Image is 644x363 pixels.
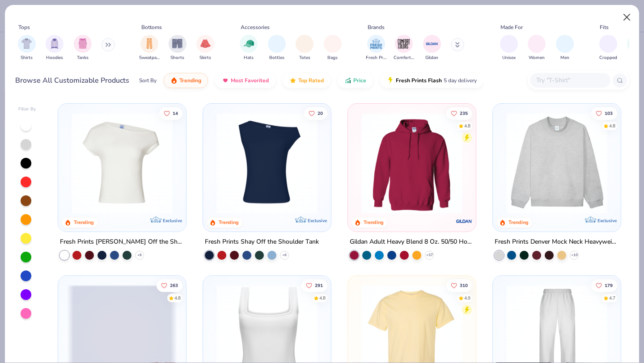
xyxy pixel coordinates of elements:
span: Sweatpants [139,55,160,61]
img: a164e800-7022-4571-a324-30c76f641635 [466,113,576,214]
div: filter for Tanks [74,35,92,61]
span: Price [353,77,366,84]
div: filter for Bags [324,35,342,61]
button: filter button [18,35,36,61]
button: Like [157,279,183,291]
button: filter button [324,35,342,61]
span: 14 [173,111,178,115]
div: Browse All Customizable Products [15,75,129,86]
span: 235 [460,111,468,115]
span: Most Favorited [231,77,269,84]
div: Brands [368,23,385,31]
span: Shirts [21,55,33,61]
button: Price [338,73,373,88]
span: 20 [318,111,323,115]
img: Comfort Colors Image [397,37,411,51]
img: Cropped Image [603,38,613,49]
span: Exclusive [597,218,616,224]
button: filter button [556,35,574,61]
div: Bottoms [141,23,162,31]
button: Most Favorited [215,73,275,88]
button: filter button [74,35,92,61]
div: 4.8 [609,122,615,129]
span: Comfort Colors [394,55,414,61]
div: filter for Bottles [268,35,286,61]
div: Gildan Adult Heavy Blend 8 Oz. 50/50 Hooded Sweatshirt [350,236,474,248]
button: filter button [196,35,214,61]
button: filter button [599,35,617,61]
img: Totes Image [300,38,309,49]
img: Bottles Image [272,38,282,49]
span: Trending [179,77,201,84]
div: Fresh Prints Denver Mock Neck Heavyweight Sweatshirt [495,236,619,248]
div: Tops [18,23,30,31]
button: filter button [46,35,64,61]
div: filter for Hats [240,35,258,61]
div: filter for Cropped [599,35,617,61]
div: filter for Unisex [500,35,518,61]
span: Fresh Prints Flash [396,77,442,84]
span: 263 [170,283,178,287]
button: filter button [423,35,441,61]
button: Like [160,107,183,119]
button: filter button [366,35,386,61]
div: filter for Skirts [196,35,214,61]
span: 291 [315,283,323,287]
div: Fits [600,23,609,31]
span: Hats [244,55,254,61]
img: most_fav.gif [222,77,229,84]
img: Unisex Image [504,38,514,49]
div: filter for Shirts [18,35,36,61]
span: 310 [460,283,468,287]
span: Totes [299,55,310,61]
span: 179 [605,283,613,287]
img: flash.gif [387,77,394,84]
span: Women [529,55,545,61]
img: TopRated.gif [289,77,297,84]
span: 5 day delivery [444,76,477,86]
button: filter button [268,35,286,61]
img: f5d85501-0dbb-4ee4-b115-c08fa3845d83 [502,113,612,214]
button: filter button [296,35,314,61]
span: Gildan [425,55,438,61]
div: filter for Women [528,35,546,61]
button: Close [619,9,636,26]
button: filter button [500,35,518,61]
img: a1c94bf0-cbc2-4c5c-96ec-cab3b8502a7f [67,113,177,214]
img: Fresh Prints Image [369,37,383,51]
input: Try "T-Shirt" [535,75,604,85]
div: 4.8 [319,295,326,301]
img: Bags Image [327,38,337,49]
img: Hats Image [244,38,254,49]
div: filter for Gildan [423,35,441,61]
span: Hoodies [46,55,63,61]
button: filter button [394,35,414,61]
div: 4.8 [464,122,470,129]
span: + 37 [426,253,432,258]
div: filter for Totes [296,35,314,61]
img: Hoodies Image [50,38,59,49]
span: Men [560,55,569,61]
div: 4.9 [464,295,470,301]
div: Sort By [139,76,157,84]
div: filter for Men [556,35,574,61]
img: 5716b33b-ee27-473a-ad8a-9b8687048459 [212,113,322,214]
button: Like [446,107,472,119]
span: Cropped [599,55,617,61]
div: filter for Shorts [169,35,186,61]
button: Like [446,279,472,291]
div: Fresh Prints [PERSON_NAME] Off the Shoulder Top [60,236,184,248]
span: Tanks [77,55,89,61]
span: Shorts [170,55,184,61]
div: Made For [500,23,523,31]
div: filter for Comfort Colors [394,35,414,61]
span: Unisex [502,55,516,61]
button: Trending [164,73,208,88]
img: af1e0f41-62ea-4e8f-9b2b-c8bb59fc549d [322,113,432,214]
button: Top Rated [283,73,330,88]
button: Like [591,107,617,119]
img: Shorts Image [172,38,182,49]
button: Like [591,279,617,291]
img: 01756b78-01f6-4cc6-8d8a-3c30c1a0c8ac [357,113,467,214]
span: Bottles [269,55,284,61]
